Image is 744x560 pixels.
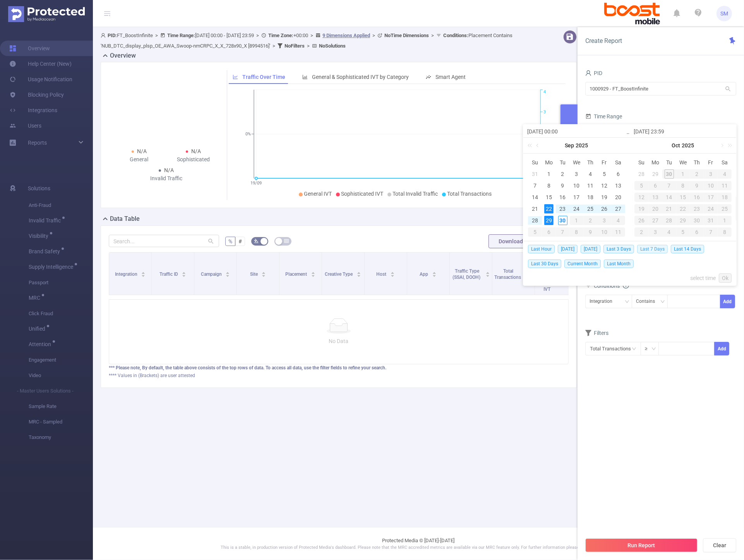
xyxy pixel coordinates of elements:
div: 22 [676,204,690,213]
td: October 5, 2025 [528,226,542,238]
th: Mon [648,157,662,168]
a: Help Center (New) [9,56,72,72]
span: SM [720,6,728,21]
span: > [305,43,312,49]
a: 2025 [681,138,695,153]
th: Fri [704,157,718,168]
th: Mon [542,157,556,168]
div: Sophisticated [166,155,221,164]
td: October 19, 2025 [634,203,648,215]
td: September 5, 2025 [597,168,611,180]
span: Last 14 Days [671,245,704,253]
div: General [112,155,166,164]
td: September 2, 2025 [556,168,570,180]
div: 29 [651,169,660,179]
b: No Solutions [319,43,346,49]
td: October 15, 2025 [676,191,690,203]
td: November 6, 2025 [690,226,704,238]
div: 16 [558,193,567,202]
th: Thu [690,157,704,168]
td: October 6, 2025 [542,226,556,238]
div: 20 [648,204,662,213]
i: icon: user [585,70,591,76]
span: Tu [662,159,676,166]
div: 17 [572,193,581,202]
div: 4 [586,169,595,179]
td: October 31, 2025 [704,215,718,226]
div: 3 [597,216,611,225]
a: Overview [9,41,50,56]
span: Video [29,368,93,383]
b: Conditions : [443,32,468,38]
span: PID [585,70,602,76]
div: 13 [648,193,662,202]
i: icon: bg-colors [254,239,259,243]
td: October 1, 2025 [570,215,584,226]
div: 7 [556,227,570,237]
span: Th [583,159,597,166]
div: 15 [676,193,690,202]
td: September 30, 2025 [662,168,676,180]
div: 12 [634,193,648,202]
span: Engagement [29,352,93,368]
input: Search... [109,235,219,247]
td: September 18, 2025 [583,191,597,203]
button: Add [714,342,729,355]
td: September 22, 2025 [542,203,556,215]
div: 21 [662,204,676,213]
div: 2 [583,216,597,225]
tspan: 4 [543,90,546,95]
div: 19 [634,204,648,213]
td: October 9, 2025 [690,180,704,191]
div: 10 [572,181,581,190]
span: # [238,238,242,244]
td: October 5, 2025 [634,180,648,191]
div: ≥ [645,342,653,355]
div: 16 [690,193,704,202]
td: October 23, 2025 [690,203,704,215]
td: October 4, 2025 [718,168,732,180]
div: 25 [586,204,595,213]
span: FT_BoostInfinite [DATE] 00:00 - [DATE] 23:59 +00:00 [101,32,513,49]
td: October 24, 2025 [704,203,718,215]
td: October 14, 2025 [662,191,676,203]
div: 7 [530,181,540,190]
td: October 3, 2025 [704,168,718,180]
td: September 16, 2025 [556,191,570,203]
a: Reports [28,135,47,150]
div: 5 [600,169,609,179]
div: 30 [558,216,567,225]
td: September 10, 2025 [570,180,584,191]
div: 5 [528,227,542,237]
td: October 30, 2025 [690,215,704,226]
td: October 18, 2025 [718,191,732,203]
th: Fri [597,157,611,168]
div: 28 [530,216,540,225]
div: 26 [634,216,648,225]
tspan: 0% [245,132,251,137]
th: Tue [662,157,676,168]
span: Taxonomy [29,430,93,445]
td: October 7, 2025 [662,180,676,191]
div: 12 [600,181,609,190]
th: Wed [676,157,690,168]
div: 10 [597,227,611,237]
i: icon: down [660,299,665,305]
div: 7 [662,181,676,190]
td: October 6, 2025 [648,180,662,191]
td: October 29, 2025 [676,215,690,226]
td: August 31, 2025 [528,168,542,180]
div: 2 [558,169,567,179]
td: September 29, 2025 [542,215,556,226]
span: General & Sophisticated IVT by Category [312,74,409,80]
div: 10 [704,181,718,190]
tspan: 3 [543,109,546,114]
span: Brand Safety [29,249,63,254]
span: % [228,238,232,244]
span: Last 3 Days [603,245,634,253]
span: Last 30 Days [528,260,561,268]
td: September 27, 2025 [611,203,625,215]
img: Protected Media [8,6,85,22]
div: 22 [544,204,554,213]
div: 9 [558,181,567,190]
